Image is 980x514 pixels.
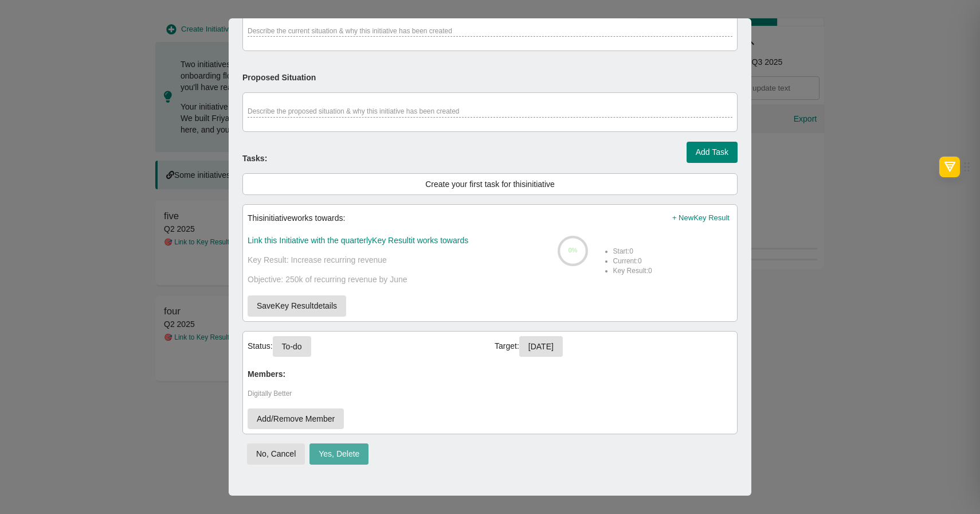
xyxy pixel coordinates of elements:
[257,299,337,313] span: Save Key Result details
[569,247,577,254] text: 0%
[242,60,319,83] p: Proposed Situation
[528,340,554,354] span: [DATE]
[257,412,335,426] span: Add/Remove Member
[273,336,311,357] button: To-do
[669,209,732,227] button: + NewKey Result
[256,447,296,461] span: No, Cancel
[248,295,346,317] button: SaveKey Resultdetails
[248,357,288,380] p: Members:
[248,26,732,37] div: Describe the current situation & why this initiative has been created
[248,212,345,224] div: This initiative works towards:
[248,408,344,430] button: Add/Remove Member
[613,247,652,256] li: Start: 0
[248,389,732,399] p: Digitally Better
[248,107,732,117] div: Describe the proposed situation & why this initiative has been created
[495,341,519,351] span: Target:
[248,254,539,266] p: Key Result : Increase recurring revenue
[248,178,732,190] div: Create your first task for this initiative
[309,443,369,465] button: Yes, Delete
[319,447,359,461] span: Yes, Delete
[247,443,305,465] button: No, Cancel
[242,141,270,164] p: Tasks:
[248,236,468,245] span: Link this Initiative with the quarterly Key Result it works towards
[613,266,652,276] li: Key Result : 0
[696,145,728,159] span: Add Task
[672,212,730,225] span: + New Key Result
[519,336,563,357] button: [DATE]
[613,256,652,266] li: Current: 0
[282,340,302,354] span: To-do
[248,274,539,285] p: Objective : 250k of recurring revenue by June
[248,341,273,351] span: Status:
[687,142,738,163] button: Add Task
